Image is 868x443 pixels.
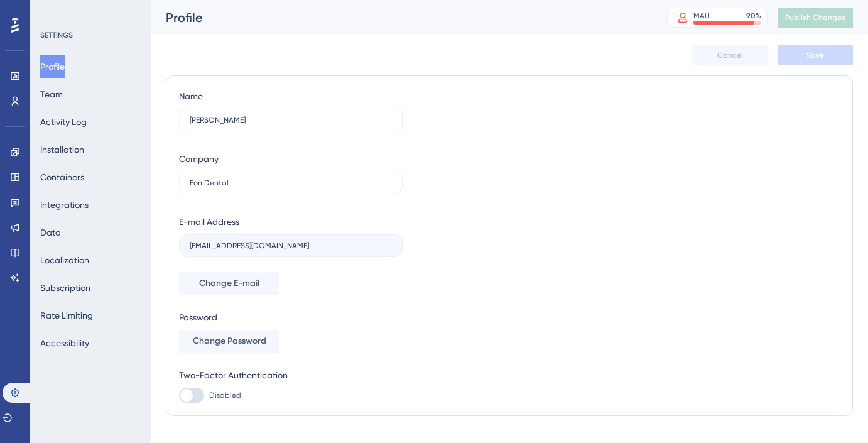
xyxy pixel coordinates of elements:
[40,138,84,161] button: Installation
[40,304,93,327] button: Rate Limiting
[40,30,142,40] div: SETTINGS
[806,50,824,60] span: Save
[40,111,87,133] button: Activity Log
[40,55,65,78] button: Profile
[179,89,203,104] div: Name
[778,8,853,28] button: Publish Changes
[179,214,239,229] div: E-mail Address
[40,166,84,189] button: Containers
[693,11,710,21] div: MAU
[209,390,241,400] span: Disabled
[179,330,279,353] button: Change Password
[179,368,403,383] div: Two-Factor Authentication
[778,45,853,65] button: Save
[190,178,392,187] input: Company Name
[785,13,845,23] span: Publish Changes
[40,332,89,354] button: Accessibility
[692,45,768,65] button: Cancel
[40,194,89,216] button: Integrations
[40,276,90,299] button: Subscription
[179,151,219,167] div: Company
[717,50,743,60] span: Cancel
[190,116,392,124] input: Name Surname
[179,310,403,325] div: Password
[40,221,61,244] button: Data
[40,83,63,106] button: Team
[193,334,266,349] span: Change Password
[746,11,761,21] div: 90 %
[179,272,279,295] button: Change E-mail
[166,9,636,26] div: Profile
[40,249,89,271] button: Localization
[199,276,259,291] span: Change E-mail
[190,241,392,250] input: E-mail Address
